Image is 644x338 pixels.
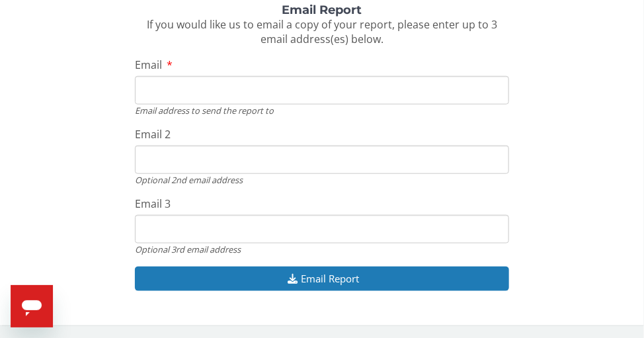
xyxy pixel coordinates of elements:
div: Email address to send the report to [135,105,509,116]
iframe: Button to launch messaging window, conversation in progress [11,285,53,327]
span: If you would like us to email a copy of your report, please enter up to 3 email address(es) below. [147,17,497,47]
button: Email Report [135,267,509,291]
strong: Email Report [282,3,362,17]
div: Optional 3rd email address [135,243,509,255]
span: Email 3 [135,196,171,211]
span: Email [135,58,162,72]
div: Optional 2nd email address [135,174,509,186]
span: Email 2 [135,127,171,142]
